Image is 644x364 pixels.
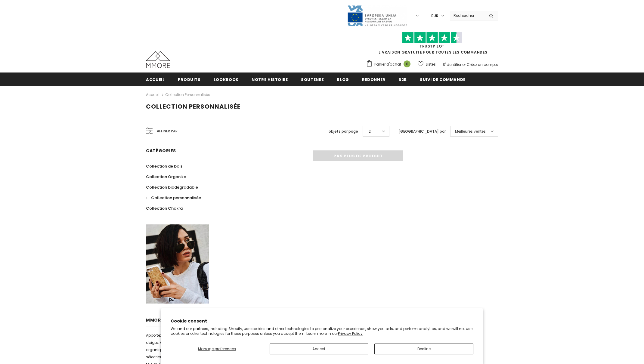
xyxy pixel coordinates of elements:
[198,346,236,351] span: Manage preferences
[418,59,436,69] a: Listes
[362,77,385,82] span: Redonner
[366,35,498,55] span: LIVRAISON GRATUITE POUR TOUTES LES COMMANDES
[398,128,446,134] label: [GEOGRAPHIC_DATA] par
[301,77,324,82] span: soutenez
[146,161,182,171] a: Collection de bois
[404,60,410,67] span: 0
[171,344,264,354] button: Manage preferences
[362,72,385,86] a: Redonner
[367,128,371,134] span: 12
[420,77,466,82] span: Suivi de commande
[462,62,466,67] span: or
[252,77,288,82] span: Notre histoire
[420,72,466,86] a: Suivi de commande
[398,77,407,82] span: B2B
[431,13,438,19] span: EUR
[146,148,176,154] span: Catégories
[146,317,164,323] span: MMORE
[165,92,210,97] a: Collection personnalisée
[443,62,461,67] a: S'identifier
[402,32,462,44] img: Faites confiance aux étoiles pilotes
[178,77,201,82] span: Produits
[366,60,413,69] a: Panier d'achat 0
[455,128,486,134] span: Meilleures ventes
[420,44,444,49] a: TrustPilot
[347,5,407,27] img: Javni Razpis
[146,193,201,203] a: Collection personnalisée
[146,102,240,111] span: Collection personnalisée
[374,61,401,67] span: Panier d'achat
[214,77,239,82] span: Lookbook
[337,77,349,82] span: Blog
[157,128,178,134] span: Affiner par
[467,62,498,67] a: Créez un compte
[347,13,407,18] a: Javni Razpis
[301,72,324,86] a: soutenez
[252,72,288,86] a: Notre histoire
[146,72,165,86] a: Accueil
[146,184,198,190] span: Collection biodégradable
[329,128,358,134] label: objets par page
[146,182,198,193] a: Collection biodégradable
[178,72,201,86] a: Produits
[146,203,183,214] a: Collection Chakra
[214,72,239,86] a: Lookbook
[151,195,201,201] span: Collection personnalisée
[171,326,473,336] p: We and our partners, including Shopify, use cookies and other technologies to personalize your ex...
[450,11,485,20] input: Search Site
[337,72,349,86] a: Blog
[146,171,186,182] a: Collection Organika
[426,61,436,67] span: Listes
[146,163,182,169] span: Collection de bois
[146,91,159,98] a: Accueil
[338,331,363,336] a: Privacy Policy
[146,51,170,68] img: Cas MMORE
[374,344,473,354] button: Decline
[398,72,407,86] a: B2B
[146,205,183,211] span: Collection Chakra
[270,344,369,354] button: Accept
[146,174,186,180] span: Collection Organika
[146,77,165,82] span: Accueil
[171,318,473,324] h2: Cookie consent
